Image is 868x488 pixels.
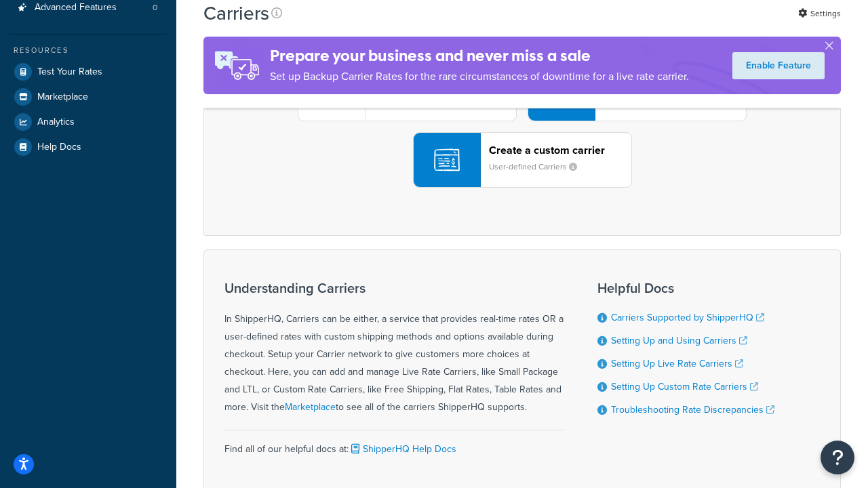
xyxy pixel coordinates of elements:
a: Enable Feature [732,52,825,79]
span: Advanced Features [35,2,117,14]
a: Setting Up Live Rate Carriers [611,357,743,371]
div: Find all of our helpful docs at: [224,430,564,458]
a: Carriers Supported by ShipperHQ [611,310,764,325]
a: Test Your Rates [10,60,166,84]
span: Test Your Rates [37,66,102,78]
span: Marketplace [37,91,88,103]
button: Create a custom carrierUser-defined Carriers [413,132,632,188]
a: Marketplace [10,85,166,109]
div: In ShipperHQ, Carriers can be either, a service that provides real-time rates OR a user-defined r... [224,281,564,416]
img: ad-rules-rateshop-fe6ec290ccb7230408bd80ed9643f0289d75e0ffd9eb532fc0e269fcd187b520.png [203,37,270,94]
small: User-defined Carriers [489,161,588,173]
a: Analytics [10,110,166,134]
span: Analytics [37,117,75,128]
img: icon-carrier-custom-c93b8a24.svg [434,147,460,173]
h4: Prepare your business and never miss a sale [270,45,689,67]
button: Open Resource Center [821,441,854,474]
p: Set up Backup Carrier Rates for the rare circumstances of downtime for a live rate carrier. [270,67,689,86]
h3: Understanding Carriers [224,281,564,296]
h3: Helpful Docs [597,281,774,296]
span: Help Docs [37,142,81,153]
a: ShipperHQ Help Docs [349,442,456,456]
span: 0 [153,2,157,14]
header: Create a custom carrier [489,144,631,157]
a: Setting Up Custom Rate Carriers [611,380,758,394]
a: Settings [798,4,841,23]
a: Troubleshooting Rate Discrepancies [611,403,774,417]
a: Help Docs [10,135,166,159]
div: Resources [10,45,166,56]
a: Marketplace [285,400,336,414]
a: Setting Up and Using Carriers [611,333,747,348]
